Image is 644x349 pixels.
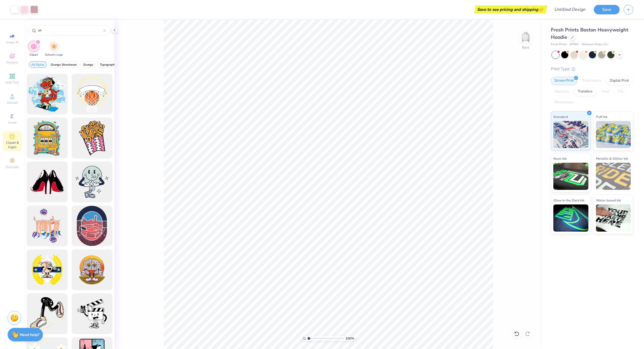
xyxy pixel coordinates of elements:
img: Puff Ink [596,121,631,148]
div: filter for School's Logo [45,41,63,57]
span: Image AI [6,40,19,44]
img: School's Logo Image [51,43,57,50]
span: Add Text [6,80,19,85]
strong: Need help? [20,332,39,337]
span: Clipart & logos [3,140,22,149]
span: Upload [7,100,18,105]
button: filter button [97,61,119,68]
span: Grunge [83,63,93,67]
span: Greek [8,120,17,125]
span: School's Logo [45,53,63,57]
span: Typography [100,63,116,67]
span: Minimum Order: 12 + [582,42,609,47]
div: Back [522,45,529,50]
input: Untitled Design [550,4,590,15]
div: Applique [551,88,573,96]
button: Save [594,5,620,14]
span: Glow in the Dark Ink [553,197,584,203]
div: Print Type [551,66,633,72]
button: filter button [29,61,47,68]
img: Neon Ink [553,163,588,190]
div: Foil [614,88,627,96]
img: Standard [553,121,588,148]
span: Grunge Streetwear [51,63,77,67]
button: filter button [48,61,79,68]
span: Fresh Prints [551,42,567,47]
button: filter button [81,61,96,68]
input: Try "Stars" [37,28,103,33]
span: All Styles [31,63,44,67]
span: Decorate [6,165,19,169]
img: Clipart Image [31,43,37,50]
span: Designs [6,60,18,65]
span: Metallic & Glitter Ink [596,156,628,161]
div: Digital Print [606,77,633,85]
div: Vinyl [598,88,613,96]
div: filter for Clipart [28,41,39,57]
span: 👉 [538,6,544,12]
span: Water based Ink [596,197,621,203]
div: Screen Print [551,77,577,85]
div: Embroidery [579,77,605,85]
span: Standard [553,114,568,120]
img: Glow in the Dark Ink [553,204,588,232]
img: Back [520,31,531,42]
img: Metallic & Glitter Ink [596,163,631,190]
div: Save to see pricing and shipping [475,5,546,14]
div: Transfers [574,88,596,96]
button: filter button [28,41,39,57]
span: 100 % [345,336,354,341]
div: Rhinestones [551,98,577,107]
span: Fresh Prints Boston Heavyweight Hoodie [551,27,628,40]
span: Neon Ink [553,156,567,161]
span: Clipart [30,53,38,57]
span: Puff Ink [596,114,607,120]
span: # FP87 [570,42,579,47]
img: Water based Ink [596,204,631,232]
button: filter button [45,41,63,57]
